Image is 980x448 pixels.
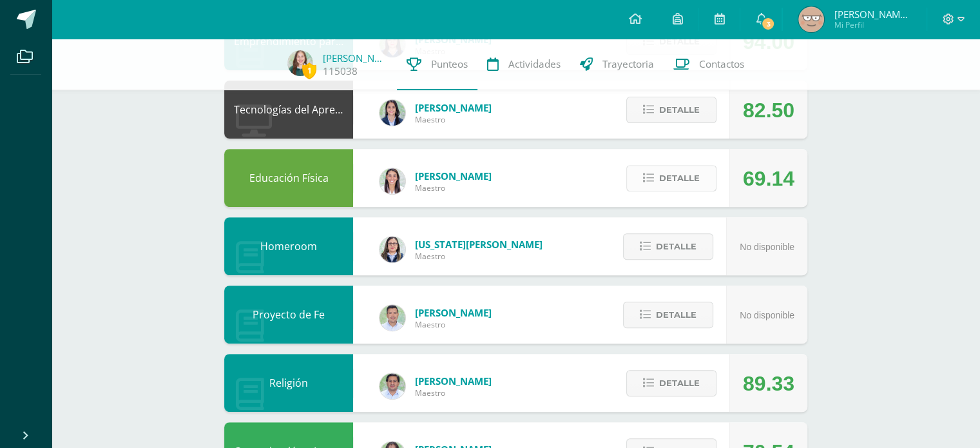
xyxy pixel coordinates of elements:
span: Detalle [659,371,700,395]
span: [PERSON_NAME] [415,306,492,319]
span: Trayectoria [602,57,654,71]
img: 7489ccb779e23ff9f2c3e89c21f82ed0.png [380,100,405,126]
button: Detalle [626,165,716,191]
button: Detalle [626,370,716,396]
a: Punteos [397,39,477,90]
a: Trayectoria [570,39,664,90]
span: 1 [302,63,316,79]
button: Detalle [623,233,713,260]
a: Actividades [477,39,570,90]
button: Detalle [623,302,713,328]
div: 82.50 [743,81,794,139]
img: 585d333ccf69bb1c6e5868c8cef08dba.png [380,305,405,331]
img: f767cae2d037801592f2ba1a5db71a2a.png [380,373,405,399]
span: Maestro [415,114,492,125]
a: [PERSON_NAME] [323,52,387,64]
div: 89.33 [743,355,794,413]
span: Detalle [659,98,700,122]
span: Punteos [431,57,468,71]
div: Educación Física [224,149,353,207]
span: Detalle [659,166,700,190]
span: Maestro [415,251,543,262]
img: c7aac483bd6b0fc993d6778ff279d44a.png [287,50,313,76]
div: Tecnologías del Aprendizaje y la Comunicación [224,81,353,139]
a: Contactos [664,39,754,90]
div: 69.14 [743,150,794,208]
span: [PERSON_NAME] [415,375,492,387]
span: [PERSON_NAME] [PERSON_NAME] [834,8,911,21]
button: Detalle [626,97,716,123]
span: Detalle [656,235,697,258]
span: Maestro [415,319,492,330]
img: 21b300191b0ea1a6c6b5d9373095fc38.png [798,6,824,32]
span: Actividades [508,57,561,71]
span: Detalle [656,303,697,327]
div: Proyecto de Fe [224,286,353,344]
img: 68dbb99899dc55733cac1a14d9d2f825.png [380,168,405,194]
span: Mi Perfil [834,19,911,30]
a: 115038 [323,64,358,78]
span: Maestro [415,182,492,193]
span: 3 [761,17,775,31]
div: Homeroom [224,217,353,275]
span: [US_STATE][PERSON_NAME] [415,238,543,251]
span: No disponible [740,310,794,320]
span: No disponible [740,242,794,252]
div: Religión [224,354,353,412]
span: [PERSON_NAME] [415,170,492,182]
img: 1236d6cb50aae1d88f44d681ddc5842d.png [380,237,405,262]
span: [PERSON_NAME] [415,101,492,114]
span: Maestro [415,387,492,398]
span: Contactos [699,57,744,71]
